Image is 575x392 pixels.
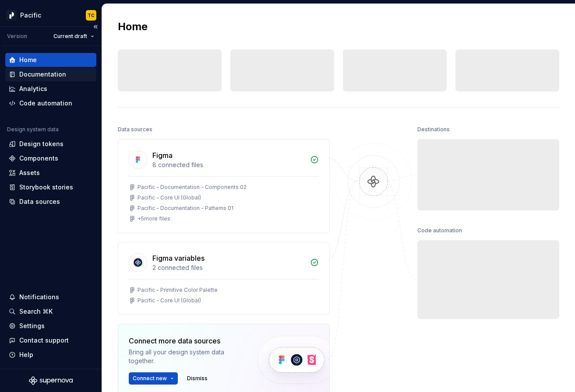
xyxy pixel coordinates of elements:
div: Destinations [417,123,450,136]
div: Pacific - Documentation - Patterns 01 [138,205,233,212]
div: Code automation [417,224,462,237]
span: Connect new [133,375,167,382]
img: 8d0dbd7b-a897-4c39-8ca0-62fbda938e11.png [6,10,17,21]
div: Documentation [19,70,66,79]
div: Contact support [19,336,69,345]
a: Figma variables2 connected filesPacific - Primitive Color PalettePacific - Core UI (Global) [118,242,330,315]
div: Code automation [19,99,72,108]
div: Pacific - Documentation - Components 02 [138,184,247,191]
a: Documentation [5,67,96,81]
button: Connect new [129,372,178,385]
div: Version [7,33,27,40]
div: 2 connected files [152,263,305,272]
div: Search ⌘K [19,307,53,316]
div: Figma [152,150,173,161]
div: Figma variables [152,253,205,263]
a: Components [5,151,96,165]
div: Data sources [118,123,152,136]
a: Design tokens [5,137,96,151]
a: Analytics [5,82,96,96]
a: Figma8 connected filesPacific - Documentation - Components 02Pacific - Core UI (Global)Pacific - ... [118,139,330,233]
div: Components [19,154,58,163]
div: Data sources [19,197,60,206]
div: Design tokens [19,140,63,148]
div: Connect more data sources [129,336,243,346]
div: Design system data [7,126,59,133]
div: Analytics [19,84,47,93]
div: Help [19,350,33,359]
h2: Home [118,20,148,34]
div: Home [19,56,37,64]
div: Assets [19,168,40,177]
button: PacificTC [2,6,100,24]
a: Code automation [5,96,96,110]
button: Notifications [5,290,96,304]
button: Help [5,348,96,362]
div: 8 connected files [152,161,305,169]
span: Current draft [53,33,87,40]
button: Contact support [5,333,96,347]
button: Dismiss [183,372,212,385]
div: Bring all your design system data together. [129,348,243,365]
button: Current draft [49,30,98,42]
div: Pacific - Core UI (Global) [138,297,201,304]
svg: Supernova Logo [29,376,73,385]
div: Pacific - Core UI (Global) [138,194,201,201]
div: TC [88,12,95,19]
a: Home [5,53,96,67]
div: Pacific [20,11,41,20]
span: Dismiss [187,375,208,382]
div: Notifications [19,293,59,301]
div: + 5 more files [138,215,170,222]
div: Settings [19,322,45,330]
div: Storybook stories [19,183,73,192]
button: Search ⌘K [5,304,96,318]
button: Collapse sidebar [89,21,102,33]
a: Storybook stories [5,180,96,194]
a: Data sources [5,195,96,209]
div: Pacific - Primitive Color Palette [138,287,218,294]
a: Settings [5,319,96,333]
a: Assets [5,166,96,180]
